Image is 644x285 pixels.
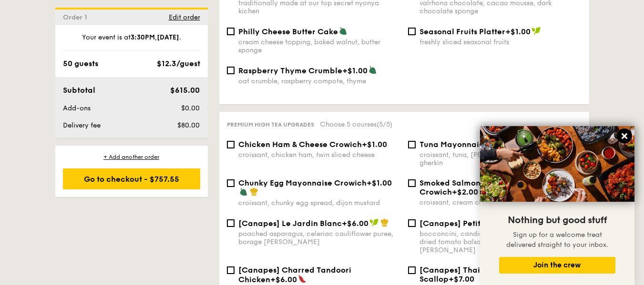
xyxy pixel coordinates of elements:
input: Philly Cheese Butter Cakecream cheese topping, baked walnut, butter sponge [227,28,235,35]
span: +$6.00 [270,275,297,284]
input: [Canapes] Petite Caprese+$6.00bocconcini, candied cherry-tomato puree, semi-dried tomato balsamic... [408,219,416,227]
span: $0.00 [181,104,200,112]
input: Seasonal Fruits Platter+$1.00freshly sliced seasonal fruits [408,28,416,35]
strong: [DATE] [157,33,179,41]
div: Your event is at , . [63,33,200,50]
span: Chunky Egg Mayonnaise Crowich [238,178,367,187]
div: cream cheese topping, baked walnut, butter sponge [238,38,400,54]
input: Chunky Egg Mayonnaise Crowich+$1.00croissant, chunky egg spread, dijon mustard [227,179,235,187]
span: [Canapes] Petite Caprese [419,219,520,228]
input: [Canapes] Le Jardin Blanc+$6.00poached asparagus, celeriac cauliflower puree, borage [PERSON_NAME] [227,219,235,227]
img: icon-chef-hat.a58ddaea.svg [380,218,389,227]
div: + Add another order [63,153,200,161]
input: Raspberry Thyme Crumble+$1.00oat crumble, raspberry compote, thyme [227,67,235,74]
strong: 3:30PM [131,33,155,41]
span: Tuna Mayonnaise Crowich [419,140,521,149]
input: [Canapes] Charred Tandoori Chicken+$6.00red onion, [PERSON_NAME] mint compote [227,266,235,274]
div: croissant, chunky egg spread, dijon mustard [238,199,400,207]
span: Nothing but good stuff [508,215,607,226]
span: Sign up for a welcome treat delivered straight to your inbox. [506,231,608,249]
span: Choose 5 courses [320,120,392,128]
img: icon-vegetarian.fe4039eb.svg [339,27,348,35]
span: +$6.00 [342,219,368,228]
div: croissant, cream cheese, smoked salmon [419,198,582,206]
span: [Canapes] Thai Mango Half-Shell Scallop [419,265,549,284]
div: Go to checkout - $757.55 [63,168,200,189]
img: DSC07876-Edit02-Large.jpeg [480,126,634,202]
button: Close [617,128,632,144]
span: +$1.00 [505,27,531,36]
span: Delivery fee [63,121,101,129]
img: icon-vegetarian.fe4039eb.svg [368,66,377,74]
span: $80.00 [177,121,200,129]
span: [Canapes] Charred Tandoori Chicken [238,265,351,284]
span: +$1.00 [362,140,387,149]
span: Order 1 [63,13,91,21]
span: Philly Cheese Butter Cake [238,27,338,36]
span: $615.00 [170,86,200,95]
span: Edit order [169,13,200,21]
span: Add-ons [63,104,91,112]
div: $12.3/guest [157,58,200,69]
span: [Canapes] Le Jardin Blanc [238,219,342,228]
div: oat crumble, raspberry compote, thyme [238,77,400,85]
input: Chicken Ham & Cheese Crowich+$1.00croissant, chicken ham, twin sliced cheese [227,141,235,148]
span: +$1.00 [342,66,368,75]
span: Seasonal Fruits Platter [419,27,505,36]
span: +$2.00 [452,187,478,197]
span: Subtotal [63,86,95,95]
div: 50 guests [63,58,98,69]
span: +$7.00 [449,275,474,284]
span: Chicken Ham & Cheese Crowich [238,140,362,149]
input: Tuna Mayonnaise Crowich+$1.00croissant, tuna, [PERSON_NAME] dressing, gherkin [408,141,416,148]
div: freshly sliced seasonal fruits [419,38,582,46]
span: Raspberry Thyme Crumble [238,66,342,75]
span: (5/5) [377,120,392,128]
img: icon-spicy.37a8142b.svg [298,275,307,283]
input: [Canapes] Thai Mango Half-Shell Scallop+$7.00kaffir and lemongrass green mango compote, anise oil... [408,266,416,274]
img: icon-vegetarian.fe4039eb.svg [239,187,248,196]
span: +$1.00 [367,178,392,187]
button: Join the crew [499,257,615,274]
input: Smoked Salmon Cream Cheese Crowich+$2.00croissant, cream cheese, smoked salmon [408,179,416,187]
div: croissant, tuna, [PERSON_NAME] dressing, gherkin [419,151,582,167]
img: icon-vegan.f8ff3823.svg [369,218,379,227]
img: icon-chef-hat.a58ddaea.svg [250,187,258,196]
div: poached asparagus, celeriac cauliflower puree, borage [PERSON_NAME] [238,230,400,246]
img: icon-vegan.f8ff3823.svg [532,27,541,35]
span: Smoked Salmon Cream Cheese Crowich [419,178,540,197]
div: croissant, chicken ham, twin sliced cheese [238,151,400,159]
span: Premium high tea upgrades [227,121,314,128]
div: bocconcini, candied cherry-tomato puree, semi-dried tomato balsamic dressing, arugula pesto, [PER... [419,230,582,254]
